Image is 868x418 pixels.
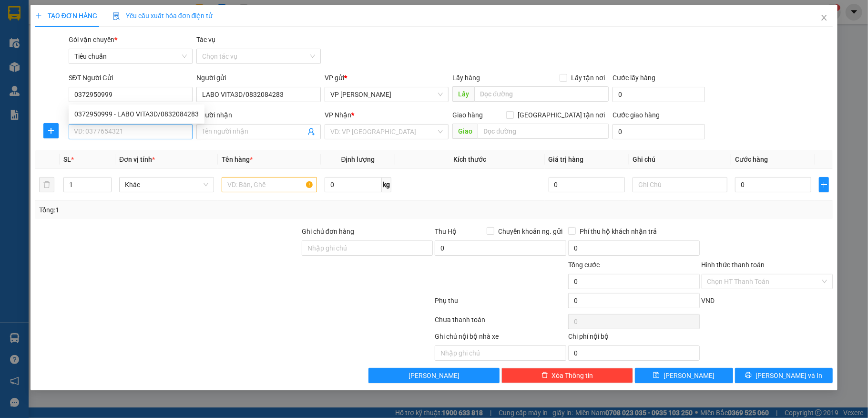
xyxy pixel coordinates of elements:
button: [PERSON_NAME] [368,368,500,383]
span: plus [35,12,42,19]
input: Ghi Chú [633,177,727,192]
span: SL [63,156,71,163]
span: Gửi hàng [GEOGRAPHIC_DATA]: Hotline: [4,28,96,62]
input: Cước giao hàng [613,124,705,139]
label: Hình thức thanh toán [702,261,765,269]
span: delete [541,372,548,379]
div: Tổng: 1 [39,205,336,215]
input: Nhập ghi chú [435,345,566,361]
span: Gói vận chuyển [69,36,117,43]
div: SĐT Người Gửi [69,73,193,83]
span: save [653,372,660,379]
span: user-add [307,128,315,136]
strong: Công ty TNHH Phúc Xuyên [10,5,90,25]
span: [PERSON_NAME] và In [756,370,822,381]
span: Tiêu chuẩn [74,49,187,63]
span: Giao [452,124,478,139]
span: Xóa Thông tin [552,370,593,381]
button: printer[PERSON_NAME] và In [735,368,833,383]
div: Chi phí nội bộ [568,331,700,345]
img: icon [112,12,120,20]
span: Đơn vị tính [119,156,155,163]
span: close [820,14,828,21]
span: plus [819,181,828,188]
button: save[PERSON_NAME] [635,368,733,383]
span: Tổng cước [568,261,600,269]
input: Dọc đường [478,124,609,139]
span: VP Nhận [325,111,351,119]
button: plus [819,177,829,192]
th: Ghi chú [629,150,731,169]
div: Chưa thanh toán [434,314,567,331]
span: [GEOGRAPHIC_DATA] tận nơi [514,110,609,120]
div: Ghi chú nội bộ nhà xe [435,331,566,345]
span: Thu Hộ [435,228,457,235]
span: printer [745,372,752,379]
input: VD: Bàn, Ghế [222,177,317,192]
div: 0372950999 - LABO VITA3D/0832084283 [69,106,204,122]
span: VP Dương Đình Nghệ [330,87,443,102]
div: 0372950999 - LABO VITA3D/0832084283 [74,109,199,119]
div: Phụ thu [434,295,567,312]
strong: 0888 827 827 - 0848 827 827 [20,45,95,62]
div: Người gửi [196,73,321,83]
input: Cước lấy hàng [613,87,705,102]
span: Định lượng [341,156,375,163]
span: TẠO ĐƠN HÀNG [35,12,97,20]
button: plus [43,123,59,138]
div: VP gửi [325,73,449,83]
span: Khác [125,178,208,192]
span: VND [702,297,715,304]
span: Phí thu hộ khách nhận trả [576,226,661,237]
span: [PERSON_NAME] [664,370,715,381]
button: Close [811,5,837,31]
span: Chuyển khoản ng. gửi [494,226,566,237]
span: plus [44,127,58,135]
label: Cước lấy hàng [613,74,655,82]
span: Tên hàng [222,156,253,163]
span: Yêu cầu xuất hóa đơn điện tử [112,12,213,20]
button: deleteXóa Thông tin [501,368,633,383]
span: [PERSON_NAME] [408,370,460,381]
input: Dọc đường [474,86,609,102]
label: Tác vụ [196,36,215,43]
span: Cước hàng [735,156,768,163]
span: Lấy hàng [452,74,480,82]
span: Lấy tận nơi [567,73,609,83]
span: Giao hàng [452,111,483,119]
span: Giá trị hàng [549,156,584,163]
span: Kích thước [454,156,487,163]
input: Ghi chú đơn hàng [302,240,433,256]
label: Ghi chú đơn hàng [302,228,354,235]
div: Người nhận [196,110,321,120]
span: Gửi hàng Hạ Long: Hotline: [9,64,92,89]
input: 0 [549,177,625,192]
span: Lấy [452,86,474,102]
strong: 024 3236 3236 - [5,36,96,53]
span: kg [382,177,391,192]
label: Cước giao hàng [613,111,660,119]
button: delete [39,177,54,192]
